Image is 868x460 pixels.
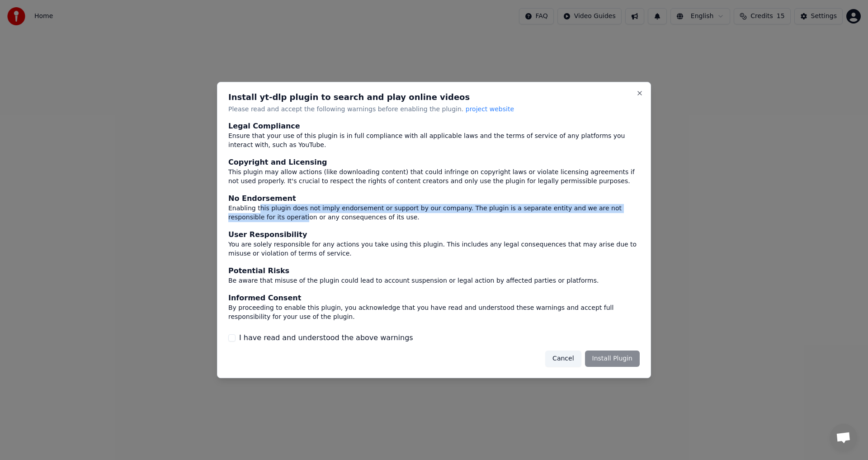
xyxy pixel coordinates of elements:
[228,194,640,204] div: No Endorsement
[545,351,581,367] button: Cancel
[228,168,640,186] div: This plugin may allow actions (like downloading content) that could infringe on copyright laws or...
[228,132,640,150] div: Ensure that your use of this plugin is in full compliance with all applicable laws and the terms ...
[228,204,640,223] div: Enabling this plugin does not imply endorsement or support by our company. The plugin is a separa...
[228,240,640,258] div: You are solely responsible for any actions you take using this plugin. This includes any legal co...
[228,276,640,285] div: Be aware that misuse of the plugin could lead to account suspension or legal action by affected p...
[228,293,640,304] div: Informed Consent
[466,105,514,113] span: project website
[228,157,640,168] div: Copyright and Licensing
[228,304,640,322] div: By proceeding to enable this plugin, you acknowledge that you have read and understood these warn...
[239,332,413,343] label: I have read and understood the above warnings
[228,229,640,240] div: User Responsibility
[228,93,640,101] h2: Install yt-dlp plugin to search and play online videos
[228,105,640,114] p: Please read and accept the following warnings before enabling the plugin.
[228,121,640,132] div: Legal Compliance
[228,266,640,276] div: Potential Risks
